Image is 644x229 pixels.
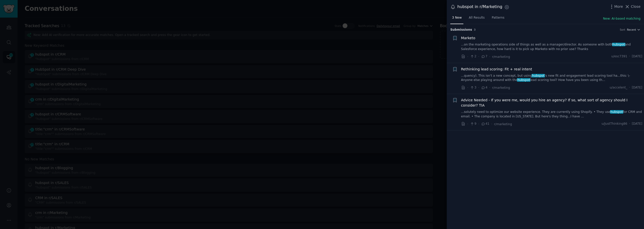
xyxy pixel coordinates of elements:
[627,28,636,31] span: Recent
[632,122,642,126] span: [DATE]
[467,85,468,90] span: ·
[478,121,479,127] span: ·
[492,86,510,89] span: r/marketing
[461,35,475,41] a: Marketo
[467,14,486,24] a: All Results
[481,122,489,126] span: 41
[532,74,545,77] span: hubspot
[489,85,490,90] span: ·
[610,110,623,114] span: hubspot
[469,16,485,20] span: All Results
[491,121,492,127] span: ·
[603,17,640,21] button: New: AI-based matching
[457,4,502,10] div: hubspot in r/Marketing
[492,55,510,59] span: r/marketing
[609,4,623,9] button: More
[470,122,476,126] span: 9
[461,67,532,72] a: Rethinking lead scoring: Fit + real intent
[612,43,625,46] span: hubspot
[481,85,487,90] span: 4
[461,74,642,82] a: ...quency). This isn't a new concept, but usinghubspot’s new fit and engagement lead scoring tool...
[629,122,630,126] span: ·
[631,4,640,9] span: Close
[601,122,627,126] span: u/JustThinking86
[632,54,642,59] span: [DATE]
[450,14,463,24] a: 3 New
[452,16,462,20] span: 3 New
[620,28,625,31] div: Sort
[461,42,642,51] a: ...on the marketing operations side of things as well as a manager/director. As someone with both...
[494,122,512,126] span: r/marketing
[461,98,642,108] a: Advice Needed - If you were me, would you hire an agency? If so, what sort of agency should I con...
[492,16,504,20] span: Patterns
[478,54,479,59] span: ·
[610,85,627,90] span: u/accelent_
[611,54,627,59] span: u/esc7391
[629,85,630,90] span: ·
[467,54,468,59] span: ·
[450,28,472,32] span: Submission s
[614,4,623,9] span: More
[625,4,640,9] button: Close
[632,85,642,90] span: [DATE]
[474,28,476,31] span: 3
[470,85,476,90] span: 3
[629,54,630,59] span: ·
[470,54,476,59] span: 2
[478,85,479,90] span: ·
[517,78,530,82] span: hubspot
[481,54,487,59] span: 7
[489,54,490,59] span: ·
[467,121,468,127] span: ·
[490,14,506,24] a: Patterns
[461,110,642,119] a: ...solutely need to optimize our website experience. They are currently using Shopify. • They use...
[627,28,640,31] button: Recent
